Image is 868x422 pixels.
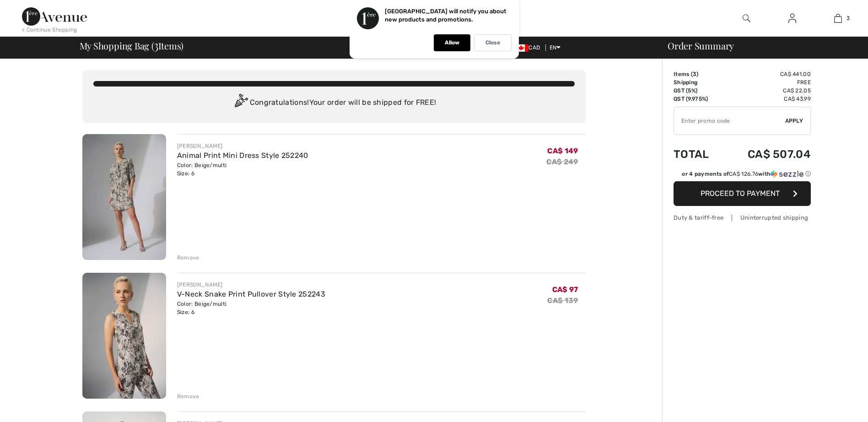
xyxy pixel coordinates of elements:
[485,39,500,46] p: Close
[723,87,811,95] td: CA$ 22.05
[22,7,87,26] img: 1ère Avenue
[788,13,796,24] img: My Info
[693,71,696,77] span: 3
[514,44,528,52] img: Canadian Dollar
[177,290,325,298] a: V-Neck Snake Print Pullover Style 252243
[674,107,785,135] input: Promo code
[723,95,811,103] td: CA$ 43.99
[177,161,308,178] div: Color: Beige/multi Size: 6
[682,170,811,178] div: or 4 payments of with
[701,189,780,198] span: Proceed to Payment
[82,134,166,260] img: Animal Print Mini Dress Style 252240
[846,14,850,22] span: 3
[723,70,811,78] td: CA$ 441.00
[154,39,158,51] span: 3
[22,26,77,34] div: < Continue Shopping
[674,78,723,87] td: Shipping
[546,157,578,166] s: CA$ 249
[674,213,811,222] div: Duty & tariff-free | Uninterrupted shipping
[674,170,811,181] div: or 4 payments ofCA$ 126.76withSezzle Click to learn more about Sezzle
[834,13,842,24] img: My Bag
[781,13,803,24] a: Sign In
[552,285,578,294] span: CA$ 97
[674,70,723,78] td: Items ( )
[550,44,561,51] span: EN
[723,78,811,87] td: Free
[177,300,325,316] div: Color: Beige/multi Size: 6
[771,170,803,178] img: Sezzle
[232,94,250,112] img: Congratulation2.svg
[445,39,459,46] p: Allow
[729,171,758,177] span: CA$ 126.76
[82,273,166,399] img: V-Neck Snake Print Pullover Style 252243
[657,41,863,50] div: Order Summary
[723,139,811,170] td: CA$ 507.04
[547,146,578,155] span: CA$ 149
[743,13,750,24] img: search the website
[547,296,578,305] s: CA$ 139
[514,44,544,51] span: CAD
[177,142,308,150] div: [PERSON_NAME]
[674,181,811,206] button: Proceed to Payment
[385,8,507,23] p: [GEOGRAPHIC_DATA] will notify you about new products and promotions.
[785,117,803,125] span: Apply
[177,392,199,400] div: Remove
[815,13,860,24] a: 3
[674,139,723,170] td: Total
[177,281,325,289] div: [PERSON_NAME]
[177,254,199,262] div: Remove
[80,41,184,50] span: My Shopping Bag ( Items)
[674,87,723,95] td: GST (5%)
[93,94,575,112] div: Congratulations! Your order will be shipped for FREE!
[674,95,723,103] td: QST (9.975%)
[177,151,308,160] a: Animal Print Mini Dress Style 252240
